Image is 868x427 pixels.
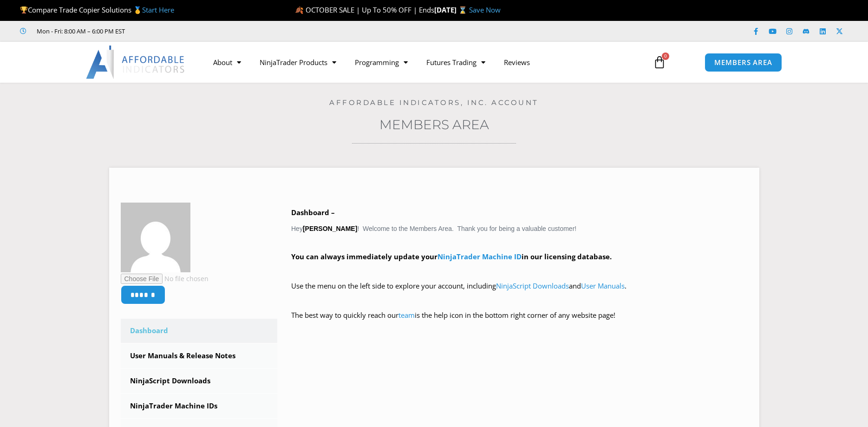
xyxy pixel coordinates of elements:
[291,208,335,217] b: Dashboard –
[417,52,495,73] a: Futures Trading
[662,53,669,60] span: 0
[295,5,434,14] span: 🍂 OCTOBER SALE | Up To 50% OFF | Ends
[121,394,278,418] a: NinjaTrader Machine IDs
[204,52,642,73] nav: Menu
[138,26,277,36] iframe: Customer reviews powered by Trustpilot
[291,206,748,335] div: Hey ! Welcome to the Members Area. Thank you for being a valuable customer!
[291,252,612,261] strong: You can always immediately update your in our licensing database.
[639,49,680,76] a: 0
[121,344,278,368] a: User Manuals & Release Notes
[379,117,489,132] a: Members Area
[705,53,782,72] a: MEMBERS AREA
[34,26,125,37] span: Mon - Fri: 8:00 AM – 6:00 PM EST
[495,52,539,73] a: Reviews
[714,59,772,66] span: MEMBERS AREA
[303,225,357,232] strong: [PERSON_NAME]
[121,369,278,393] a: NinjaScript Downloads
[581,281,625,290] a: User Manuals
[121,319,278,343] a: Dashboard
[20,5,174,14] span: Compare Trade Copier Solutions 🥇
[329,98,539,107] a: Affordable Indicators, Inc. Account
[496,281,569,290] a: NinjaScript Downloads
[250,52,346,73] a: NinjaTrader Products
[434,5,469,14] strong: [DATE] ⌛
[20,7,27,13] img: 🏆
[204,52,250,73] a: About
[142,5,174,14] a: Start Here
[398,310,415,320] a: team
[437,252,522,261] a: NinjaTrader Machine ID
[121,203,190,272] img: 6a2a7842ca07b2a7d350e7a2ea2dcb789168c577f9cc9d79d50068b8aa582299
[291,280,748,306] p: Use the menu on the left side to explore your account, including and .
[346,52,417,73] a: Programming
[469,5,501,14] a: Save Now
[291,309,748,335] p: The best way to quickly reach our is the help icon in the bottom right corner of any website page!
[86,46,186,79] img: LogoAI | Affordable Indicators – NinjaTrader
